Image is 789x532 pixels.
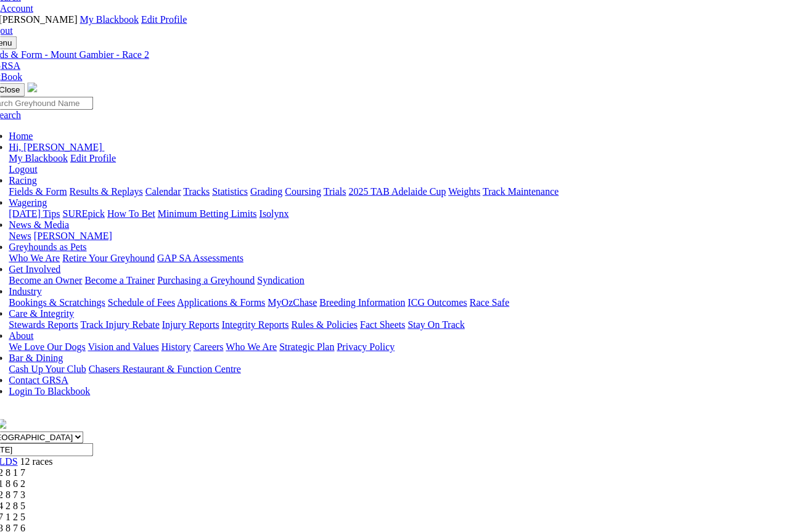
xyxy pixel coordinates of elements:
[9,142,104,152] a: Hi, [PERSON_NAME]
[348,186,446,197] a: 2025 TAB Adelaide Cup
[62,253,155,263] a: Retire Your Greyhound
[323,186,346,197] a: Trials
[9,275,82,285] a: Become an Owner
[9,297,105,308] a: Bookings & Scratchings
[107,297,174,308] a: Schedule of Fees
[9,275,763,286] div: Get Involved
[62,208,104,219] a: SUREpick
[9,319,763,330] div: Care & Integrity
[161,342,190,352] a: History
[9,386,90,396] a: Login To Blackbook
[157,253,243,263] a: GAP SA Assessments
[9,231,31,241] a: News
[9,264,60,274] a: Get Involved
[448,186,480,197] a: Weights
[9,308,74,319] a: Care & Integrity
[259,208,288,219] a: Isolynx
[9,142,102,152] span: Hi, [PERSON_NAME]
[9,342,85,352] a: We Love Our Dogs
[177,297,265,308] a: Applications & Forms
[9,297,763,308] div: Industry
[9,153,763,175] div: Hi, [PERSON_NAME]
[9,164,37,174] a: Logout
[9,197,47,208] a: Wagering
[9,253,60,263] a: Who We Are
[469,297,509,308] a: Race Safe
[27,83,37,92] img: logo-grsa-white.png
[141,14,187,25] a: Edit Profile
[88,364,240,374] a: Chasers Restaurant & Function Centre
[9,208,763,219] div: Wagering
[88,342,158,352] a: Vision and Values
[9,364,86,374] a: Cash Up Your Club
[226,342,277,352] a: Who We Are
[70,153,116,163] a: Edit Profile
[291,319,358,330] a: Rules & Policies
[161,319,219,330] a: Injury Reports
[407,319,464,330] a: Stay On Track
[9,186,763,197] div: Racing
[9,153,68,163] a: My Blackbook
[9,319,78,330] a: Stewards Reports
[9,131,33,141] a: Home
[9,330,33,341] a: About
[145,186,181,197] a: Calendar
[9,231,763,242] div: News & Media
[250,186,282,197] a: Grading
[279,342,334,352] a: Strategic Plan
[157,208,256,219] a: Minimum Betting Limits
[20,456,52,467] span: 12 races
[183,186,210,197] a: Tracks
[257,275,304,285] a: Syndication
[285,186,321,197] a: Coursing
[157,275,255,285] a: Purchasing a Greyhound
[9,253,763,264] div: Greyhounds as Pets
[9,175,36,186] a: Racing
[268,297,317,308] a: MyOzChase
[80,14,139,25] a: My Blackbook
[80,319,159,330] a: Track Injury Rebate
[84,275,155,285] a: Become a Trainer
[69,186,142,197] a: Results & Replays
[319,297,405,308] a: Breeding Information
[33,231,112,241] a: [PERSON_NAME]
[193,342,223,352] a: Careers
[212,186,248,197] a: Statistics
[360,319,405,330] a: Fact Sheets
[9,186,67,197] a: Fields & Form
[9,286,41,297] a: Industry
[9,364,763,375] div: Bar & Dining
[221,319,288,330] a: Integrity Reports
[9,353,63,363] a: Bar & Dining
[483,186,558,197] a: Track Maintenance
[9,342,763,353] div: About
[9,219,69,230] a: News & Media
[9,242,86,252] a: Greyhounds as Pets
[9,208,60,219] a: [DATE] Tips
[337,342,394,352] a: Privacy Policy
[107,208,155,219] a: How To Bet
[407,297,467,308] a: ICG Outcomes
[9,375,68,385] a: Contact GRSA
